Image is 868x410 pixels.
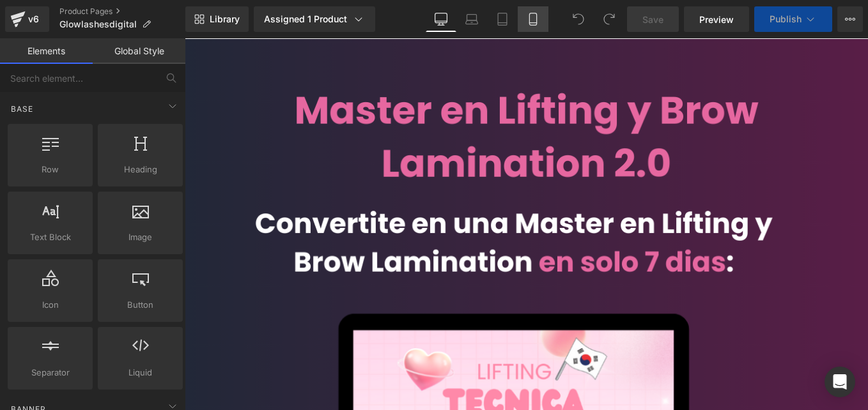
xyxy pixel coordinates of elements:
[642,13,663,26] span: Save
[684,6,749,32] a: Preview
[12,163,89,176] span: Row
[102,231,179,244] span: Image
[754,6,832,32] button: Publish
[102,298,179,312] span: Button
[26,11,42,27] div: v6
[596,6,622,32] button: Redo
[5,6,49,32] a: v6
[12,298,89,312] span: Icon
[210,13,240,25] span: Library
[102,366,179,379] span: Liquid
[185,6,249,32] a: New Library
[426,6,456,32] a: Desktop
[12,231,89,244] span: Text Block
[487,6,518,32] a: Tablet
[518,6,548,32] a: Mobile
[837,6,863,32] button: More
[93,38,185,64] a: Global Style
[12,366,89,379] span: Separator
[456,6,487,32] a: Laptop
[566,6,591,32] button: Undo
[264,13,365,26] div: Assigned 1 Product
[770,14,802,24] span: Publish
[10,103,35,115] span: Base
[825,367,855,397] div: Open Intercom Messenger
[699,13,734,26] span: Preview
[59,6,185,17] a: Product Pages
[102,163,179,176] span: Heading
[59,19,137,29] span: Glowlashesdigital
